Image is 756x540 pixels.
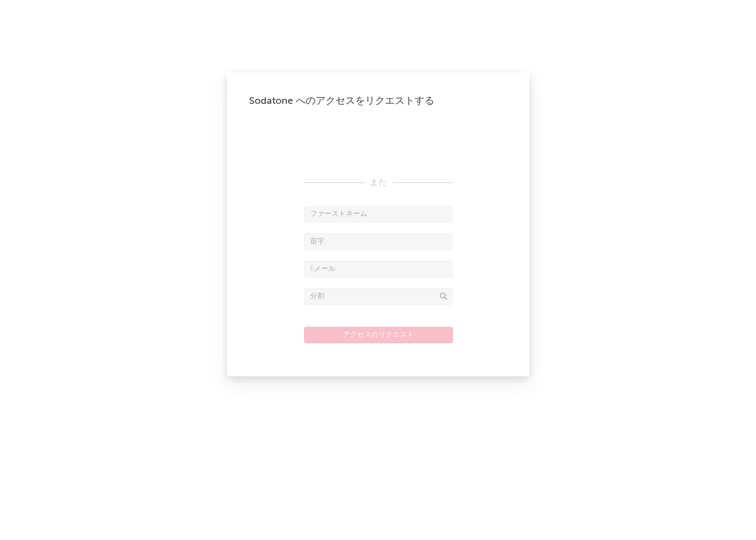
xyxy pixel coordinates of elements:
input: Eメール [304,261,453,277]
div: また [304,176,453,190]
div: Sodatone へのアクセスをリクエストする [249,94,507,108]
button: アクセスのリクエスト [304,327,453,343]
input: 分割 [304,288,453,305]
input: ファーストネーム [304,206,453,222]
input: 苗字 [304,233,453,250]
